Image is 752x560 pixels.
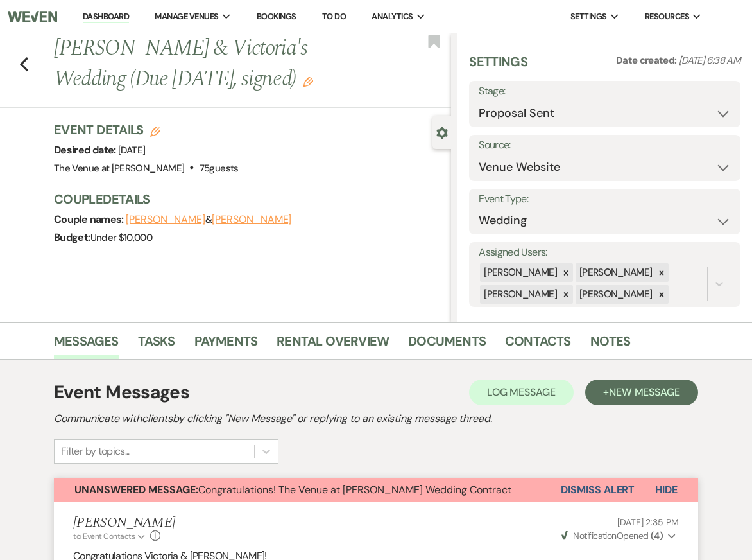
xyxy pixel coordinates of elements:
[54,231,90,244] span: Budget:
[570,10,607,23] span: Settings
[54,162,184,175] span: The Venue at [PERSON_NAME]
[469,380,574,405] button: Log Message
[257,11,296,22] a: Bookings
[54,379,189,406] h1: Event Messages
[277,331,389,359] a: Rental Overview
[194,331,258,359] a: Payments
[585,380,698,405] button: +New Message
[408,331,486,359] a: Documents
[487,385,556,399] span: Log Message
[73,530,147,542] button: to: Event Contacts
[54,478,561,502] button: Unanswered Message:Congratulations! The Venue at [PERSON_NAME] Wedding Contract
[54,331,119,359] a: Messages
[573,530,616,541] span: Notification
[126,214,205,225] button: [PERSON_NAME]
[74,483,511,496] span: Congratulations! The Venue at [PERSON_NAME] Wedding Contract
[436,126,448,138] button: Close lead details
[590,331,631,359] a: Notes
[655,483,678,496] span: Hide
[479,190,731,209] label: Event Type:
[616,54,679,67] span: Date created:
[635,478,698,502] button: Hide
[479,82,731,101] label: Stage:
[372,10,413,23] span: Analytics
[212,214,291,225] button: [PERSON_NAME]
[322,11,346,22] a: To Do
[480,285,559,304] div: [PERSON_NAME]
[8,3,57,30] img: Weven Logo
[609,385,680,399] span: New Message
[645,10,689,23] span: Resources
[61,444,130,459] div: Filter by topics...
[617,516,679,528] span: [DATE] 2:35 PM
[505,331,571,359] a: Contacts
[155,10,218,23] span: Manage Venues
[54,33,366,94] h1: [PERSON_NAME] & Victoria's Wedding (Due [DATE], signed)
[73,531,135,541] span: to: Event Contacts
[576,285,654,304] div: [PERSON_NAME]
[83,11,129,23] a: Dashboard
[200,162,239,175] span: 75 guests
[303,76,313,87] button: Edit
[651,530,663,541] strong: ( 4 )
[54,143,118,157] span: Desired date:
[90,231,153,244] span: Under $10,000
[54,213,126,226] span: Couple names:
[74,483,198,496] strong: Unanswered Message:
[561,530,663,541] span: Opened
[480,263,559,282] div: [PERSON_NAME]
[560,529,679,543] button: NotificationOpened (4)
[126,213,291,226] span: &
[138,331,175,359] a: Tasks
[561,478,635,502] button: Dismiss Alert
[679,54,740,67] span: [DATE] 6:38 AM
[469,53,527,81] h3: Settings
[576,263,654,282] div: [PERSON_NAME]
[54,190,438,208] h3: Couple Details
[479,136,731,155] label: Source:
[73,515,175,531] h5: [PERSON_NAME]
[54,121,239,139] h3: Event Details
[54,411,698,426] h2: Communicate with clients by clicking "New Message" or replying to an existing message thread.
[479,243,731,262] label: Assigned Users:
[118,144,145,157] span: [DATE]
